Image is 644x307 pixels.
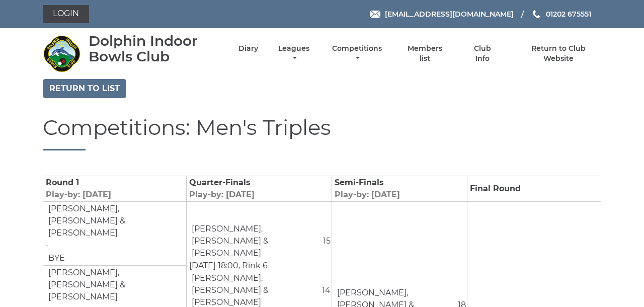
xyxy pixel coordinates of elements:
a: Competitions [330,44,384,63]
h1: Competitions: Men's Triples [43,116,601,150]
td: [PERSON_NAME], [PERSON_NAME] & [PERSON_NAME] [189,222,320,260]
img: Dolphin Indoor Bowls Club [43,35,80,72]
a: Login [43,5,89,23]
a: Return to Club Website [516,44,601,63]
td: Quarter-Finals [187,176,332,202]
td: - [43,202,187,266]
td: [PERSON_NAME], [PERSON_NAME] & [PERSON_NAME] [46,266,183,303]
span: Play-by: [DATE] [46,190,111,199]
div: Dolphin Indoor Bowls Club [89,33,221,64]
a: Club Info [466,44,499,63]
a: Leagues [276,44,312,63]
img: Email [370,11,380,18]
span: 15 [323,236,331,246]
td: Final Round [467,176,601,202]
a: Return to list [43,79,126,98]
a: Diary [238,44,258,53]
img: Phone us [533,10,540,18]
td: BYE [46,252,65,265]
a: Email [EMAIL_ADDRESS][DOMAIN_NAME] [370,9,514,20]
span: 14 [322,285,331,295]
span: Play-by: [DATE] [335,190,400,199]
span: [EMAIL_ADDRESS][DOMAIN_NAME] [385,10,514,19]
span: 01202 675551 [546,10,591,19]
span: Play-by: [DATE] [189,190,255,199]
td: Semi-Finals [332,176,467,202]
a: Members list [402,44,448,63]
td: [PERSON_NAME], [PERSON_NAME] & [PERSON_NAME] [46,202,183,240]
a: Phone us 01202 675551 [531,9,591,20]
td: Round 1 [43,176,187,202]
